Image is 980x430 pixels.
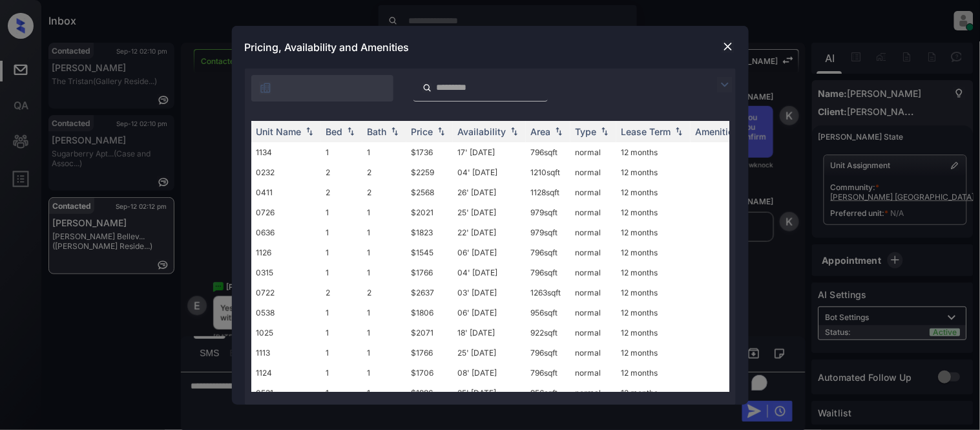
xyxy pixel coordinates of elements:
div: Unit Name [256,126,302,137]
td: 1 [321,383,362,403]
td: $2259 [406,162,453,182]
td: 1128 sqft [526,182,570,202]
img: sorting [552,127,565,136]
td: 12 months [616,142,691,162]
td: 08' [DATE] [453,363,526,383]
td: 1 [362,142,406,162]
td: 1 [362,383,406,403]
td: 22' [DATE] [453,222,526,242]
td: 12 months [616,323,691,343]
div: Area [531,126,551,137]
td: normal [570,222,616,242]
td: 1 [321,222,362,242]
td: 1113 [251,343,321,363]
td: 26' [DATE] [453,182,526,202]
td: 1210 sqft [526,162,570,182]
td: 25' [DATE] [453,383,526,403]
td: 12 months [616,202,691,222]
img: icon-zuma [422,82,432,94]
img: sorting [435,127,448,136]
td: 1 [321,202,362,222]
td: 1 [321,303,362,323]
td: 956 sqft [526,303,570,323]
td: normal [570,383,616,403]
td: 0538 [251,303,321,323]
td: 0531 [251,383,321,403]
img: sorting [508,127,521,136]
td: 0411 [251,182,321,202]
td: normal [570,363,616,383]
td: $1736 [406,142,453,162]
td: 0636 [251,222,321,242]
div: Amenities [696,126,739,137]
td: 2 [321,162,362,182]
div: Type [576,126,597,137]
td: $2071 [406,323,453,343]
td: normal [570,283,616,303]
td: 1 [362,263,406,283]
td: 956 sqft [526,383,570,403]
td: 1 [362,343,406,363]
td: 04' [DATE] [453,263,526,283]
td: 1025 [251,323,321,343]
td: 0315 [251,263,321,283]
td: 25' [DATE] [453,343,526,363]
img: icon-zuma [259,81,272,94]
td: 17' [DATE] [453,142,526,162]
td: 12 months [616,162,691,182]
td: 1 [362,323,406,343]
td: 1263 sqft [526,283,570,303]
td: 12 months [616,343,691,363]
td: 1 [321,363,362,383]
td: 12 months [616,222,691,242]
td: 796 sqft [526,263,570,283]
td: $2568 [406,182,453,202]
img: close [722,40,735,53]
td: 1124 [251,363,321,383]
td: 1 [321,242,362,263]
td: 1 [362,303,406,323]
img: sorting [672,127,685,136]
td: 12 months [616,263,691,283]
td: normal [570,142,616,162]
td: 06' [DATE] [453,303,526,323]
td: 979 sqft [526,222,570,242]
td: 1 [321,263,362,283]
img: sorting [598,127,611,136]
img: sorting [344,127,357,136]
td: 18' [DATE] [453,323,526,343]
img: icon-zuma [717,77,733,92]
td: 979 sqft [526,202,570,222]
td: normal [570,303,616,323]
td: 0232 [251,162,321,182]
td: normal [570,323,616,343]
td: $1766 [406,263,453,283]
td: 1 [362,242,406,263]
td: 796 sqft [526,363,570,383]
td: 03' [DATE] [453,283,526,303]
td: 2 [362,182,406,202]
td: 12 months [616,363,691,383]
td: $1986 [406,383,453,403]
td: normal [570,162,616,182]
td: 796 sqft [526,343,570,363]
td: $1806 [406,303,453,323]
td: 1 [362,363,406,383]
td: $2637 [406,283,453,303]
td: 2 [362,162,406,182]
div: Bed [326,126,343,137]
td: 1 [321,142,362,162]
td: normal [570,263,616,283]
td: 1 [321,343,362,363]
td: 2 [362,283,406,303]
td: 796 sqft [526,242,570,263]
td: $2021 [406,202,453,222]
td: 12 months [616,242,691,263]
td: normal [570,242,616,263]
td: normal [570,182,616,202]
td: 2 [321,283,362,303]
td: 922 sqft [526,323,570,343]
td: 1134 [251,142,321,162]
td: 796 sqft [526,142,570,162]
div: Lease Term [621,126,671,137]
